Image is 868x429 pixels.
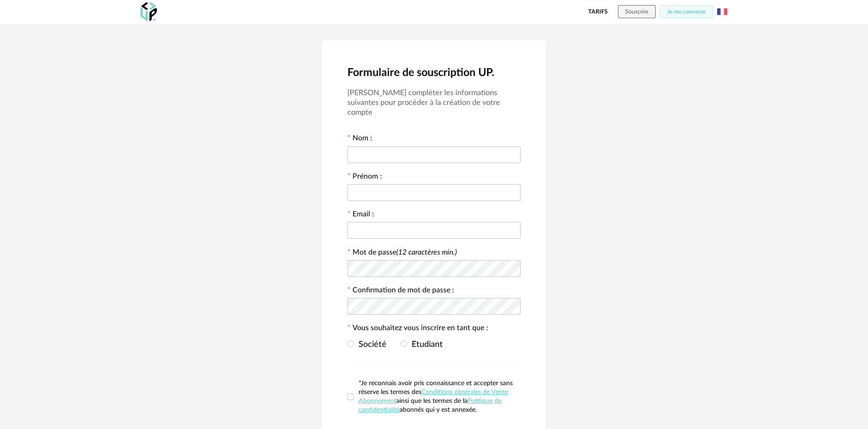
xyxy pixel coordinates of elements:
[625,9,648,14] span: Souscrire
[359,389,508,404] a: Conditions générales de Vente Abonnement
[353,249,457,256] label: Mot de passe
[347,135,372,144] label: Nom :
[618,5,656,18] button: Souscrire
[347,325,488,334] label: Vous souhaitez vous inscrire en tant que :
[359,380,513,413] span: *Je reconnais avoir pris connaissance et accepter sans réserve les termes des ainsi que les terme...
[667,9,705,14] span: Je me connecte
[347,211,374,220] label: Email :
[588,5,608,18] a: Tarifs
[347,173,382,182] label: Prénom :
[347,66,521,80] h2: Formulaire de souscription UP.
[660,5,713,18] button: Je me connecte
[407,340,443,349] span: Etudiant
[717,7,727,17] img: fr
[347,287,454,296] label: Confirmation de mot de passe :
[396,249,457,256] i: (12 caractères min.)
[347,88,521,118] h3: [PERSON_NAME] compléter les informations suivantes pour procéder à la création de votre compte
[141,2,157,21] img: OXP
[354,340,387,349] span: Société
